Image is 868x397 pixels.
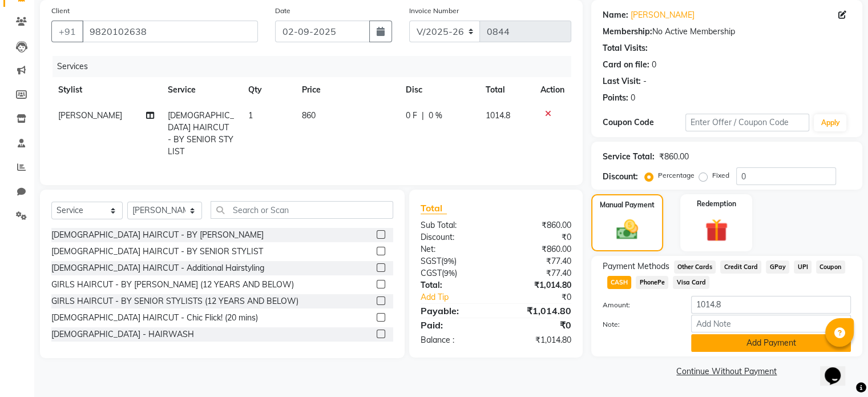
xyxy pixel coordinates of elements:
[603,75,641,87] div: Last Visit:
[631,92,635,104] div: 0
[496,267,580,279] div: ₹77.40
[161,77,241,103] th: Service
[51,6,70,16] label: Client
[534,77,571,103] th: Action
[412,304,496,318] div: Payable:
[58,110,122,121] span: [PERSON_NAME]
[685,114,810,131] input: Enter Offer / Coupon Code
[820,351,857,386] iframe: chat widget
[51,328,194,340] div: [DEMOGRAPHIC_DATA] - HAIRWASH
[510,291,579,303] div: ₹0
[479,77,534,103] th: Total
[631,9,695,21] a: [PERSON_NAME]
[412,219,496,231] div: Sub Total:
[429,110,442,122] span: 0 %
[53,56,580,77] div: Services
[603,171,638,183] div: Discount:
[241,77,295,103] th: Qty
[51,312,258,324] div: [DEMOGRAPHIC_DATA] HAIRCUT - Chic Flick! (20 mins)
[659,151,689,163] div: ₹860.00
[603,260,669,272] span: Payment Methods
[609,217,645,242] img: _cash.svg
[82,21,258,42] input: Search by Name/Mobile/Email/Code
[603,26,652,38] div: Membership:
[603,42,648,54] div: Total Visits:
[51,21,83,42] button: +91
[211,201,393,219] input: Search or Scan
[412,334,496,346] div: Balance :
[603,59,649,71] div: Card on file:
[496,219,580,231] div: ₹860.00
[51,262,264,274] div: [DEMOGRAPHIC_DATA] HAIRCUT - Additional Hairstyling
[51,77,161,103] th: Stylist
[603,151,655,163] div: Service Total:
[698,216,735,244] img: _gift.svg
[607,276,632,289] span: CASH
[720,260,761,274] span: Credit Card
[794,260,812,274] span: UPI
[412,231,496,243] div: Discount:
[412,267,496,279] div: ( )
[409,6,459,16] label: Invoice Number
[496,243,580,255] div: ₹860.00
[168,110,234,157] span: [DEMOGRAPHIC_DATA] HAIRCUT - BY SENIOR STYLIST
[697,199,736,209] label: Redemption
[674,260,716,274] span: Other Cards
[594,319,683,330] label: Note:
[51,229,264,241] div: [DEMOGRAPHIC_DATA] HAIRCUT - BY [PERSON_NAME]
[496,255,580,267] div: ₹77.40
[594,300,683,310] label: Amount:
[496,304,580,318] div: ₹1,014.80
[51,279,294,291] div: GIRLS HAIRCUT - BY [PERSON_NAME] (12 YEARS AND BELOW)
[652,59,656,71] div: 0
[444,268,455,278] span: 9%
[496,231,580,243] div: ₹0
[814,114,846,131] button: Apply
[691,315,851,332] input: Add Note
[712,170,729,181] label: Fixed
[643,75,647,87] div: -
[422,110,424,122] span: |
[443,256,454,266] span: 9%
[421,268,442,278] span: CGST
[295,77,399,103] th: Price
[766,260,789,274] span: GPay
[412,318,496,332] div: Paid:
[421,256,441,266] span: SGST
[275,6,290,16] label: Date
[421,202,447,214] span: Total
[600,200,655,210] label: Manual Payment
[658,170,695,181] label: Percentage
[691,296,851,314] input: Amount
[816,260,845,274] span: Coupon
[603,92,628,104] div: Points:
[51,295,298,307] div: GIRLS HAIRCUT - BY SENIOR STYLISTS (12 YEARS AND BELOW)
[412,279,496,291] div: Total:
[673,276,709,289] span: Visa Card
[486,110,510,121] span: 1014.8
[399,77,479,103] th: Disc
[603,26,851,38] div: No Active Membership
[636,276,668,289] span: PhonePe
[603,117,685,129] div: Coupon Code
[406,110,417,122] span: 0 F
[302,110,316,121] span: 860
[496,279,580,291] div: ₹1,014.80
[603,9,628,21] div: Name:
[496,334,580,346] div: ₹1,014.80
[691,334,851,352] button: Add Payment
[496,318,580,332] div: ₹0
[248,110,253,121] span: 1
[412,255,496,267] div: ( )
[412,243,496,255] div: Net:
[51,246,263,258] div: [DEMOGRAPHIC_DATA] HAIRCUT - BY SENIOR STYLIST
[412,291,510,303] a: Add Tip
[594,366,860,378] a: Continue Without Payment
